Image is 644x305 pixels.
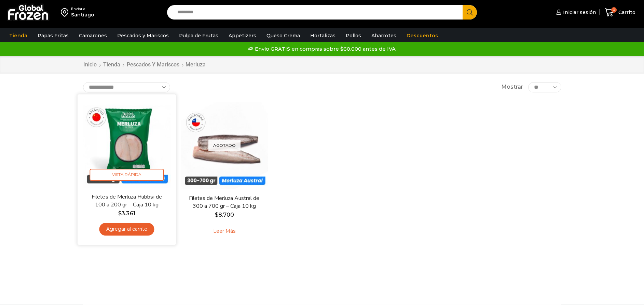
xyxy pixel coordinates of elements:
[87,193,166,209] a: Filetes de Merluza Hubbsi de 100 a 200 gr – Caja 10 kg
[118,210,122,216] span: $
[71,11,94,18] div: Santiago
[215,212,218,218] span: $
[76,29,110,42] a: Camarones
[90,169,164,181] span: Vista Rápida
[203,224,246,239] a: Leé más sobre “Filetes de Merluza Austral de 300 a 700 gr - Caja 10 kg”
[118,210,135,216] bdi: 3.361
[126,61,180,69] a: Pescados y Mariscos
[114,29,172,42] a: Pescados y Mariscos
[368,29,400,42] a: Abarrotes
[215,212,234,218] bdi: 8.700
[34,29,72,42] a: Papas Fritas
[103,61,121,69] a: Tienda
[208,140,241,151] p: Agotado
[99,223,154,236] a: Agregar al carrito: “Filetes de Merluza Hubbsi de 100 a 200 gr – Caja 10 kg”
[603,4,637,21] a: 0 Carrito
[403,29,441,42] a: Descuentos
[83,61,206,69] nav: Breadcrumb
[611,7,617,13] span: 0
[225,29,260,42] a: Appetizers
[463,5,477,20] button: Search button
[185,194,263,210] a: Filetes de Merluza Austral de 300 a 700 gr – Caja 10 kg
[186,61,206,68] h1: Merluza
[71,7,94,11] div: Enviar a
[501,83,523,91] span: Mostrar
[263,29,303,42] a: Queso Crema
[554,5,596,19] a: Iniciar sesión
[83,82,170,92] select: Pedido de la tienda
[6,29,31,42] a: Tienda
[83,61,97,69] a: Inicio
[561,9,596,16] span: Iniciar sesión
[342,29,365,42] a: Pollos
[176,29,222,42] a: Pulpa de Frutas
[61,7,71,18] img: address-field-icon.svg
[617,9,635,16] span: Carrito
[307,29,339,42] a: Hortalizas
